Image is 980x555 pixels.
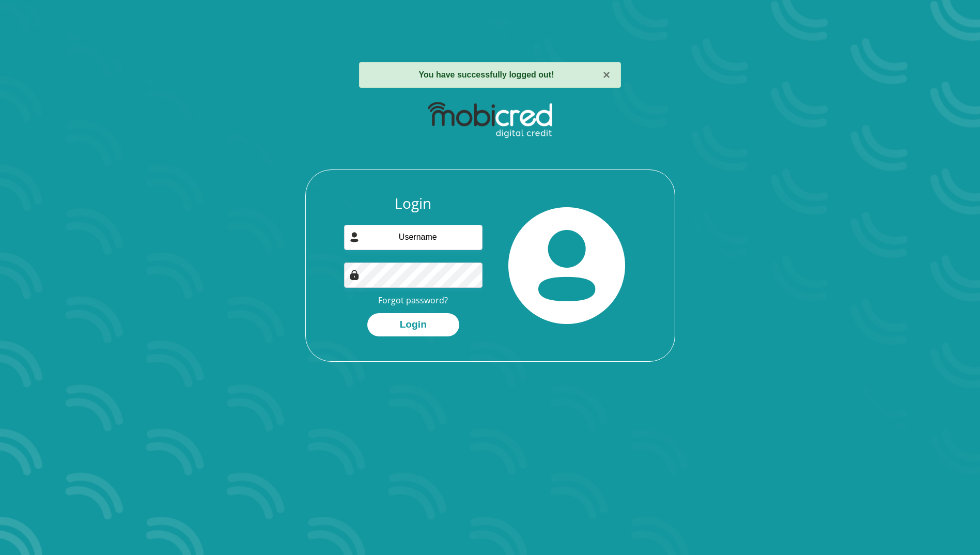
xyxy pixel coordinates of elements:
[344,225,483,250] input: Username
[349,270,360,280] img: Image
[419,70,554,79] strong: You have successfully logged out!
[428,102,552,138] img: mobicred logo
[349,232,360,242] img: user-icon image
[344,195,483,212] h3: Login
[367,313,459,336] button: Login
[603,69,610,81] button: ×
[378,295,448,306] a: Forgot password?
